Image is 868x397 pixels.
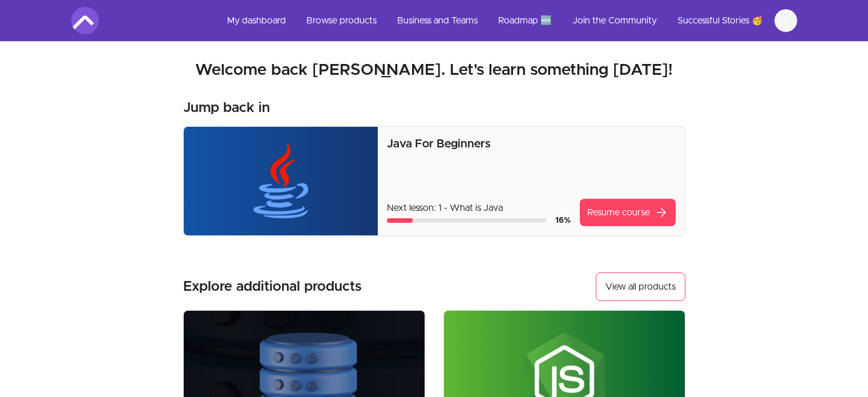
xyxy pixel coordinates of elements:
h3: Jump back in [183,99,270,117]
a: Business and Teams [388,7,487,34]
a: Join the Community [563,7,666,34]
h2: Welcome back [PERSON_NAME]. Let's learn something [DATE]! [71,60,797,81]
img: Product image for Java For Beginners [184,127,378,235]
a: My dashboard [218,7,295,34]
a: Browse products [297,7,386,34]
h3: Explore additional products [183,278,362,296]
a: Roadmap 🆕 [489,7,561,34]
a: Resume coursearrow_forward [580,199,676,226]
a: Successful Stories 🥳 [668,7,772,34]
span: arrow_forward [655,206,668,219]
a: View all products [596,272,685,301]
div: Course progress [387,218,546,223]
p: Java For Beginners [387,136,675,152]
button: T [774,9,797,32]
p: Next lesson: 1 - What is Java [387,201,570,215]
nav: Main [218,7,797,34]
span: 16 % [555,216,571,224]
img: Amigoscode logo [71,7,99,34]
